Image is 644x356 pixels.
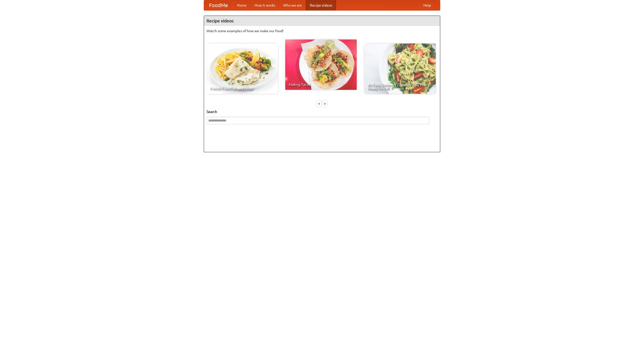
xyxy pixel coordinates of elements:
[207,28,437,33] p: Watch some examples of how we make our food!
[233,0,251,10] a: Home
[323,100,327,107] div: »
[279,0,306,10] a: Who we are
[207,44,278,94] a: French Fries Fish and Chips
[210,87,274,90] span: French Fries Fish and Chips
[207,109,437,114] h5: Search
[364,44,436,94] a: An Easy, Summery Tomato Pasta That's Ready for Fall
[204,16,440,26] h4: Recipe videos
[419,0,435,10] a: Help
[368,83,432,90] span: An Easy, Summery Tomato Pasta That's Ready for Fall
[204,0,233,10] a: FoodMe
[285,39,357,90] a: Making Tacos
[317,100,321,107] div: «
[289,83,353,86] span: Making Tacos
[251,0,279,10] a: How it works
[306,0,336,10] a: Recipe videos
